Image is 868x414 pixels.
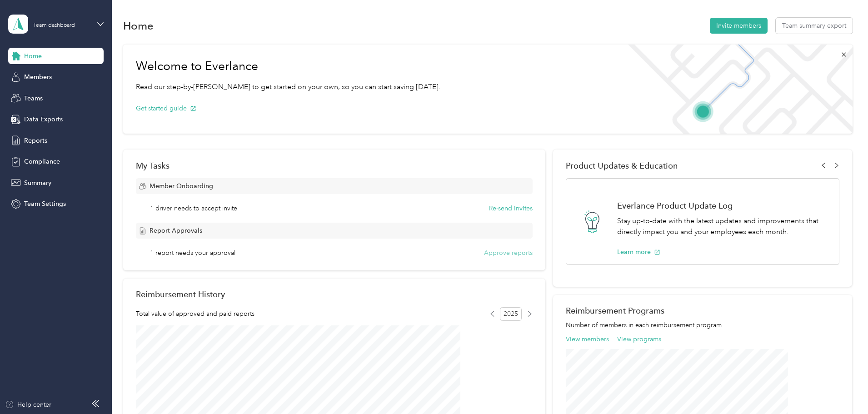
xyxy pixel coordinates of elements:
span: 2025 [500,307,522,321]
span: Compliance [24,157,60,166]
button: Approve reports [484,248,533,258]
button: Help center [5,400,51,409]
span: 1 driver needs to accept invite [150,204,237,213]
span: Home [24,51,42,61]
h2: Reimbursement History [136,289,225,299]
span: Team Settings [24,199,66,209]
button: Team summary export [776,18,853,34]
span: Report Approvals [150,226,202,235]
button: View programs [617,334,661,344]
p: Stay up-to-date with the latest updates and improvements that directly impact you and your employ... [617,215,829,238]
span: 1 report needs your approval [150,248,235,258]
h1: Welcome to Everlance [136,59,440,74]
button: Re-send invites [489,204,533,213]
span: Data Exports [24,115,63,124]
p: Number of members in each reimbursement program. [566,320,839,330]
div: My Tasks [136,161,533,170]
button: Get started guide [136,104,196,113]
span: Members [24,72,52,82]
img: Welcome to everlance [619,45,852,134]
h1: Everlance Product Update Log [617,201,829,210]
span: Reports [24,136,47,145]
button: View members [566,334,609,344]
button: Learn more [617,247,660,257]
div: Team dashboard [33,23,75,28]
span: Product Updates & Education [566,161,678,170]
h2: Reimbursement Programs [566,306,839,315]
button: Invite members [710,18,768,34]
span: Total value of approved and paid reports [136,309,254,319]
h1: Home [123,21,154,30]
p: Read our step-by-[PERSON_NAME] to get started on your own, so you can start saving [DATE]. [136,81,440,93]
span: Summary [24,178,51,188]
iframe: Everlance-gr Chat Button Frame [817,363,868,414]
span: Teams [24,94,43,103]
span: Member Onboarding [150,181,213,191]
